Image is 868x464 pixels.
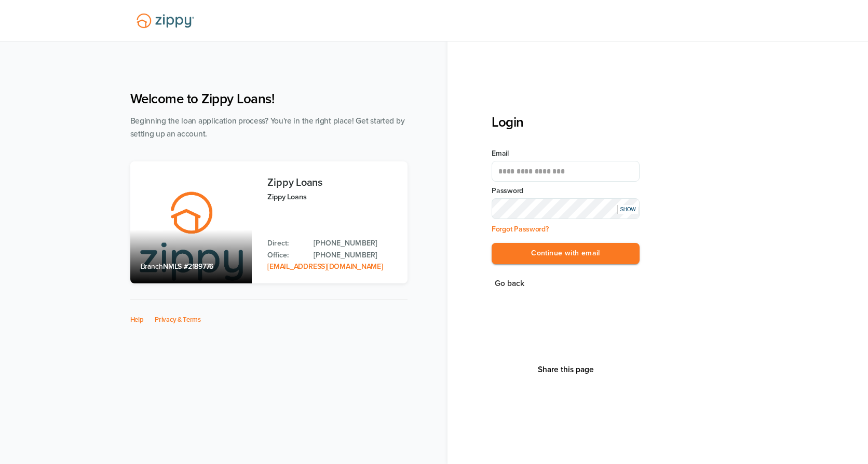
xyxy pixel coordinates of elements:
p: Zippy Loans [267,191,397,203]
button: Continue with email [492,243,640,264]
button: Go back [492,277,527,291]
div: SHOW [617,205,638,214]
img: Lender Logo [130,9,200,33]
input: Input Password [492,198,640,219]
label: Password [492,186,640,196]
h3: Login [492,114,640,130]
a: Office Phone: 512-975-2947 [314,250,397,261]
button: Share This Page [535,364,597,375]
a: Forgot Password? [492,225,549,234]
h3: Zippy Loans [267,177,397,188]
a: Help [130,316,144,324]
h1: Welcome to Zippy Loans! [130,91,408,107]
label: Email [492,148,640,159]
span: NMLS #2189776 [163,262,213,271]
a: Email Address: zippyguide@zippymh.com [267,262,383,271]
p: Office: [267,250,303,261]
p: Direct: [267,238,303,249]
a: Direct Phone: 512-975-2947 [314,238,397,249]
input: Email Address [492,161,640,182]
span: Branch [141,262,164,271]
a: Privacy & Terms [155,316,201,324]
span: Beginning the loan application process? You're in the right place! Get started by setting up an a... [130,116,405,139]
